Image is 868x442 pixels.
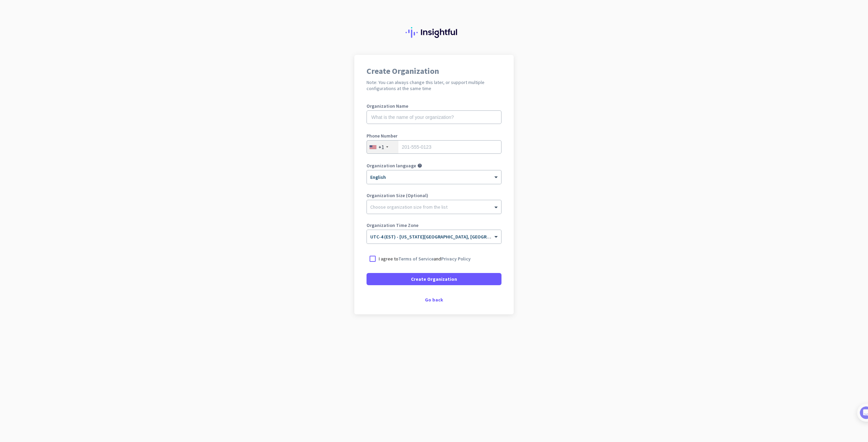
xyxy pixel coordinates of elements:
label: Organization language [367,163,416,168]
i: help [417,163,422,168]
div: +1 [378,144,384,150]
label: Phone Number [367,133,501,138]
a: Privacy Policy [441,256,471,262]
label: Organization Name [367,104,501,108]
input: 201-555-0123 [367,140,501,154]
img: Insightful [406,27,462,38]
a: Terms of Service [398,256,434,262]
span: Create Organization [411,276,457,282]
div: Go back [367,297,501,302]
button: Create Organization [367,273,501,285]
label: Organization Time Zone [367,223,501,228]
label: Organization Size (Optional) [367,193,501,198]
h1: Create Organization [367,67,501,75]
p: I agree to and [379,255,471,262]
h2: Note: You can always change this later, or support multiple configurations at the same time [367,79,501,91]
input: What is the name of your organization? [367,110,501,124]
